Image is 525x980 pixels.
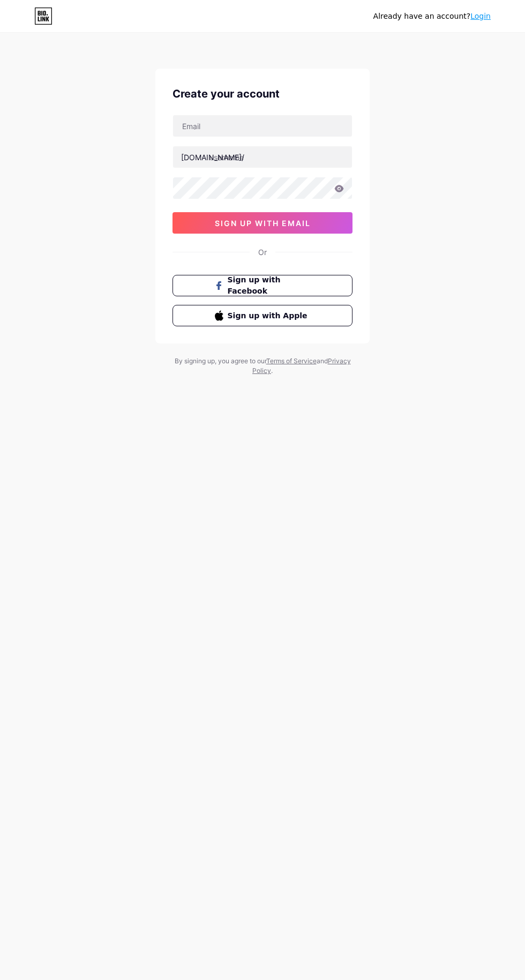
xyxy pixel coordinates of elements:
div: Create your account [172,86,352,102]
div: By signing up, you agree to our and . [171,356,354,376]
div: Or [258,246,267,258]
button: sign up with email [172,212,352,234]
span: Sign up with Apple [228,310,311,321]
button: Sign up with Apple [172,305,352,326]
a: Login [470,12,491,20]
input: Email [173,115,352,137]
div: Already have an account? [373,11,491,22]
a: Terms of Service [266,357,317,365]
button: Sign up with Facebook [172,275,352,296]
span: Sign up with Facebook [228,274,311,297]
span: sign up with email [215,219,311,228]
div: [DOMAIN_NAME]/ [181,152,244,163]
input: username [173,146,352,168]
